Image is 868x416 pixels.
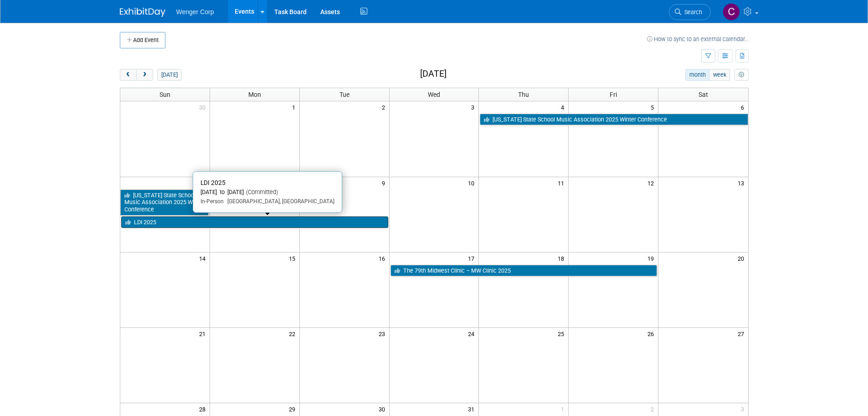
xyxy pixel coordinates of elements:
span: 5 [650,101,658,113]
span: 11 [557,177,568,189]
span: LDI 2025 [200,179,226,186]
span: 6 [740,101,748,113]
button: Add Event [120,32,165,48]
span: 15 [288,253,299,264]
span: 24 [467,328,478,339]
span: 1 [291,101,299,113]
span: Tue [339,91,349,98]
span: 2 [650,403,658,415]
span: Fri [610,91,617,98]
span: Search [681,9,702,16]
img: ExhibitDay [120,8,165,17]
button: week [709,69,730,81]
span: (Committed) [244,189,278,195]
span: 22 [288,328,299,339]
span: 19 [647,253,658,264]
h2: [DATE] [420,69,447,79]
div: [DATE] to [DATE] [200,189,334,196]
span: 30 [198,101,210,113]
span: 23 [378,328,389,339]
span: Sun [159,91,170,98]
span: 17 [467,253,478,264]
span: 13 [737,177,748,189]
span: 9 [381,177,389,189]
button: [DATE] [157,69,181,81]
span: 2 [381,101,389,113]
span: 29 [288,403,299,415]
span: In-Person [200,198,224,205]
a: LDI 2025 [121,216,388,228]
a: How to sync to an external calendar... [647,36,749,42]
span: Mon [248,91,261,98]
a: [US_STATE] State School Music Association 2025 Winter Conference [480,114,748,126]
span: 16 [378,253,389,264]
span: 27 [737,328,748,339]
span: Wenger Corp [176,8,214,16]
span: 18 [557,253,568,264]
span: 12 [647,177,658,189]
img: Cynde Bock [723,3,740,21]
a: The 79th Midwest Clinic – MW Clinic 2025 [390,265,657,277]
span: 20 [737,253,748,264]
span: 30 [378,403,389,415]
span: 31 [467,403,478,415]
span: 21 [198,328,210,339]
button: month [685,69,709,81]
span: 14 [198,253,210,264]
button: myCustomButton [734,69,748,81]
button: prev [120,69,137,81]
span: 10 [467,177,478,189]
span: 4 [560,101,568,113]
span: Sat [699,91,708,98]
span: [GEOGRAPHIC_DATA], [GEOGRAPHIC_DATA] [224,198,334,205]
span: 3 [740,403,748,415]
span: Thu [518,91,529,98]
span: 26 [647,328,658,339]
a: Search [669,4,711,20]
span: 28 [198,403,210,415]
span: 3 [470,101,478,113]
span: 1 [560,403,568,415]
i: Personalize Calendar [739,72,745,78]
button: next [136,69,153,81]
span: 25 [557,328,568,339]
a: [US_STATE] State School Music Association 2025 Winter Conference [120,190,209,216]
span: Wed [428,91,440,98]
